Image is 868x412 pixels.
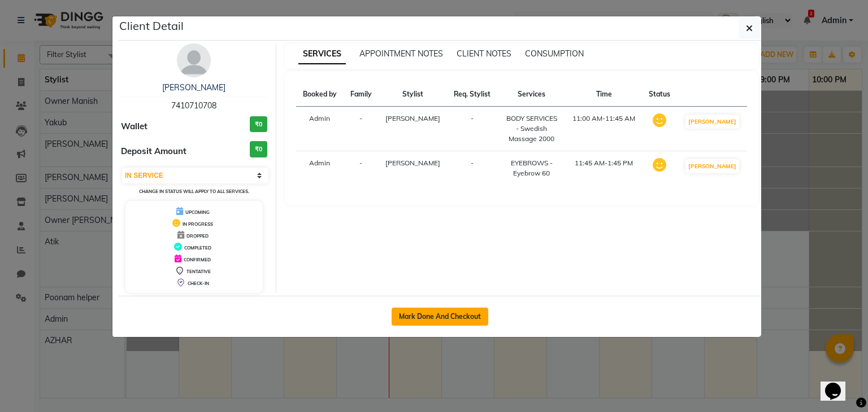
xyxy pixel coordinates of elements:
[185,209,210,215] span: UPCOMING
[447,151,497,186] td: -
[505,158,559,178] div: EYEBROWS - Eyebrow 60
[296,107,344,151] td: Admin
[498,82,566,107] th: Services
[447,82,497,107] th: Req. Stylist
[392,308,488,326] button: Mark Done And Checkout
[447,107,497,151] td: -
[186,269,211,274] span: TENTATIVE
[525,49,584,59] span: CONSUMPTION
[821,367,857,401] iframe: chat widget
[505,113,559,144] div: BODY SERVICES - Swedish Massage 2000
[119,17,184,34] h5: Client Detail
[344,151,379,186] td: -
[139,189,249,194] small: Change in status will apply to all services.
[385,114,440,122] span: [PERSON_NAME]
[250,141,267,157] h3: ₹0
[379,82,447,107] th: Stylist
[296,151,344,186] td: Admin
[566,107,642,151] td: 11:00 AM-11:45 AM
[188,280,209,286] span: CHECK-IN
[162,82,225,93] a: [PERSON_NAME]
[250,116,267,133] h3: ₹0
[566,82,642,107] th: Time
[642,82,677,107] th: Status
[359,49,443,59] span: APPOINTMENT NOTES
[184,245,211,251] span: COMPLETED
[183,221,213,227] span: IN PROGRESS
[685,115,739,129] button: [PERSON_NAME]
[121,120,147,133] span: Wallet
[177,43,211,77] img: avatar
[457,49,511,59] span: CLIENT NOTES
[566,151,642,186] td: 11:45 AM-1:45 PM
[298,44,346,64] span: SERVICES
[184,257,211,262] span: CONFIRMED
[121,145,186,158] span: Deposit Amount
[186,233,209,239] span: DROPPED
[344,82,379,107] th: Family
[385,159,440,167] span: [PERSON_NAME]
[296,82,344,107] th: Booked by
[171,100,216,111] span: 7410710708
[685,159,739,173] button: [PERSON_NAME]
[344,107,379,151] td: -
